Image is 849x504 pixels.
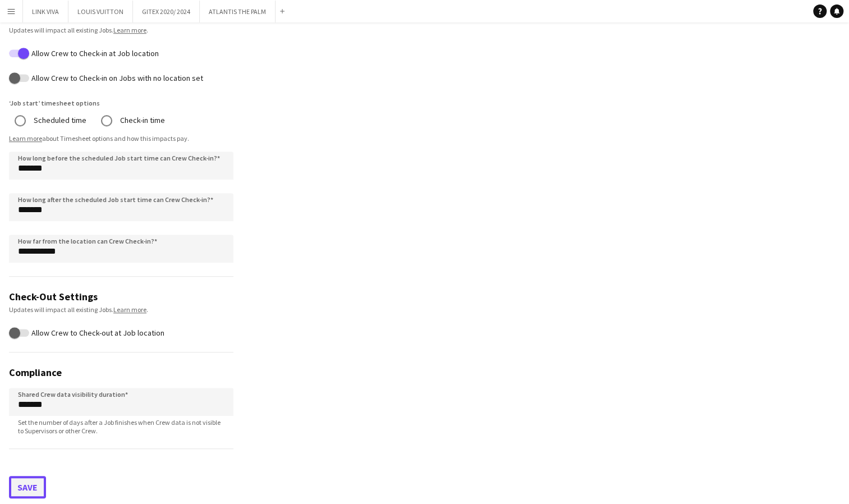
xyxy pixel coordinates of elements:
[9,26,233,34] div: Updates will impact all existing Jobs. .
[29,48,159,57] label: Allow Crew to Check-in at Job location
[133,1,200,22] button: GITEX 2020/ 2024
[9,134,233,143] div: about Timesheet options and how this impacts pay.
[113,26,146,34] a: Learn more
[9,418,233,435] span: Set the number of days after a Job finishes when Crew data is not visible to Supervisors or other...
[31,112,86,129] label: Scheduled time
[9,476,46,498] button: Save
[9,305,233,314] div: Updates will impact all existing Jobs. .
[23,1,68,22] button: LINK VIVA
[29,74,203,83] label: Allow Crew to Check-in on Jobs with no location set
[9,366,233,379] h3: Compliance
[9,134,42,143] a: Learn more
[113,305,146,314] a: Learn more
[9,99,100,107] label: ‘Job start’ timesheet options
[68,1,133,22] button: LOUIS VUITTON
[118,112,165,129] label: Check-in time
[200,1,276,22] button: ATLANTIS THE PALM
[9,290,233,303] h3: Check-Out Settings
[29,328,164,337] label: Allow Crew to Check-out at Job location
